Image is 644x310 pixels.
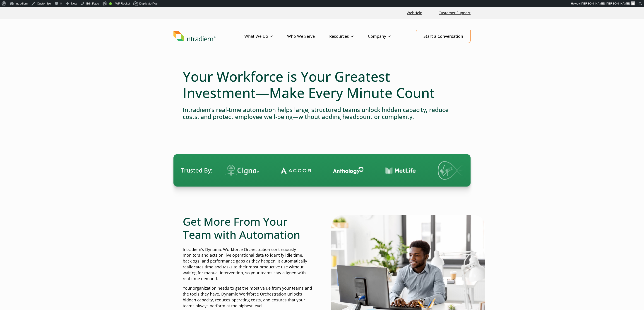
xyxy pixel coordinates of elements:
[403,161,435,180] img: Virgin Media logo.
[183,215,313,241] h2: Get More From Your Team with Automation
[329,30,368,43] a: Resources
[173,31,244,42] a: Link to homepage of Intradiem
[287,30,329,43] a: Who We Serve
[181,166,212,175] span: Trusted By:
[183,247,313,282] p: Intradiem’s Dynamic Workforce Orchestration continuously monitors and acts on live operational da...
[437,8,472,18] a: Customer Support
[183,68,461,101] h1: Your Workforce is Your Greatest Investment—Make Every Minute Count
[351,167,381,174] img: Contact Center Automation MetLife Logo
[183,285,313,309] p: Your organization needs to get the most value from your teams and the tools they have. Dynamic Wo...
[581,2,630,5] span: [PERSON_NAME].[PERSON_NAME]
[183,106,461,120] h4: Intradiem’s real-time automation helps large, structured teams unlock hidden capacity, reduce cos...
[368,30,405,43] a: Company
[416,30,471,43] a: Start a Conversation
[246,167,276,174] img: Contact Center Automation Accor Logo
[244,30,287,43] a: What We Do
[173,31,216,42] img: Intradiem
[109,2,112,5] div: Good
[405,8,424,18] a: Link opens in a new window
